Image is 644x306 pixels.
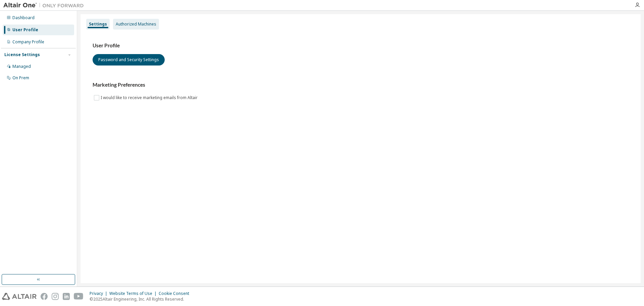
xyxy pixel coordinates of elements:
div: Website Terms of Use [109,291,159,296]
div: Authorized Machines [116,21,156,27]
img: altair_logo.svg [2,293,37,300]
div: Settings [89,21,107,27]
button: Password and Security Settings [93,54,165,65]
h3: User Profile [93,42,629,49]
img: facebook.svg [41,293,48,300]
h3: Marketing Preferences [93,82,629,88]
div: User Profile [12,27,38,33]
div: On Prem [12,75,29,81]
img: linkedin.svg [63,293,70,300]
div: License Settings [4,52,40,57]
div: Privacy [90,291,109,296]
div: Company Profile [12,39,44,45]
div: Managed [12,64,31,69]
p: © 2025 Altair Engineering, Inc. All Rights Reserved. [90,296,193,302]
div: Cookie Consent [159,291,193,296]
img: instagram.svg [52,293,59,300]
img: youtube.svg [74,293,84,300]
label: I would like to receive marketing emails from Altair [101,94,199,102]
div: Dashboard [12,15,35,20]
img: Altair One [3,2,87,9]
